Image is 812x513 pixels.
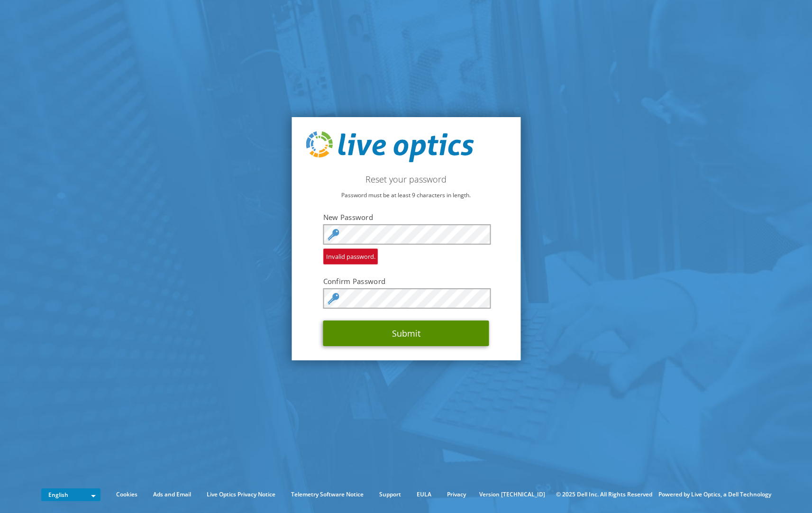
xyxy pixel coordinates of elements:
li: © 2025 Dell Inc. All Rights Reserved [551,489,657,500]
a: Privacy [440,489,473,500]
button: Submit [323,321,489,346]
img: live_optics_svg.svg [306,131,474,163]
label: Confirm Password [323,276,489,286]
a: Support [372,489,408,500]
label: New Password [323,212,489,222]
a: EULA [410,489,438,500]
a: Telemetry Software Notice [284,489,371,500]
li: Version [TECHNICAL_ID] [474,489,550,500]
a: Ads and Email [146,489,198,500]
li: Powered by Live Optics, a Dell Technology [658,489,771,500]
p: Password must be at least 9 characters in length. [306,190,506,201]
h2: Reset your password [306,174,506,184]
a: Live Optics Privacy Notice [200,489,283,500]
a: Cookies [109,489,145,500]
span: Invalid password. [323,248,378,265]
